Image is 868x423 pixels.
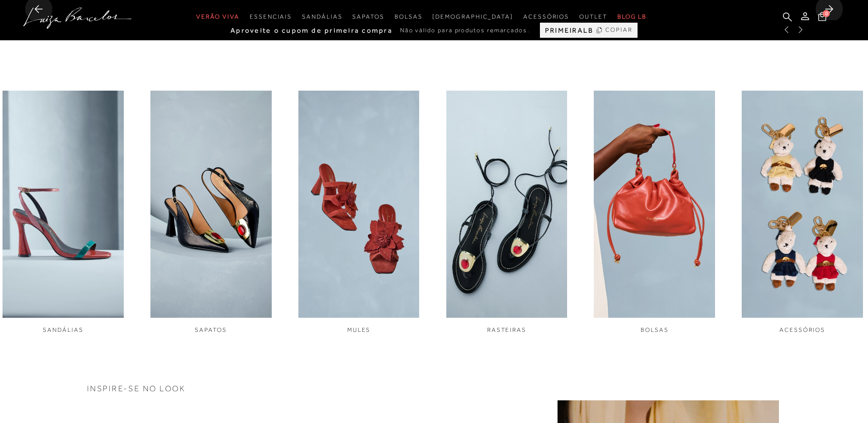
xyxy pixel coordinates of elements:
img: imagem do link [150,91,272,318]
img: imagem do link [298,91,420,318]
span: BLOG LB [617,13,647,20]
div: 2 / 6 [150,91,272,334]
a: BLOG LB [617,8,647,26]
a: imagem do link SANDÁLIAS [3,91,124,334]
span: SAPATOS [195,326,226,333]
div: 3 / 6 [298,91,420,334]
div: 6 / 6 [742,91,863,334]
a: noSubCategoriesText [196,8,240,26]
span: ACESSÓRIOS [779,326,825,333]
span: Sapatos [352,13,384,20]
span: 0 [823,10,830,17]
a: noSubCategoriesText [523,8,569,26]
span: Sandálias [302,13,342,20]
span: Outlet [579,13,607,20]
a: imagem do link RASTEIRAS [446,91,568,334]
a: noSubCategoriesText [394,8,423,26]
div: 1 / 6 [3,91,124,334]
span: Bolsas [394,13,423,20]
span: [DEMOGRAPHIC_DATA] [432,13,513,20]
button: 0 [815,11,829,25]
span: Essenciais [250,13,292,20]
div: 5 / 6 [594,91,715,334]
span: SANDÁLIAS [43,326,83,333]
span: Verão Viva [196,13,240,20]
span: Acessórios [523,13,569,20]
a: noSubCategoriesText [302,8,342,26]
span: MULES [347,326,371,333]
a: imagem do link SAPATOS [150,91,272,334]
span: BOLSAS [641,326,669,333]
a: noSubCategoriesText [352,8,384,26]
a: imagem do link ACESSÓRIOS [742,91,863,334]
img: imagem do link [446,91,568,318]
a: imagem do link MULES [298,91,420,334]
a: noSubCategoriesText [579,8,607,26]
img: imagem do link [3,91,124,318]
h3: INSPIRE-SE NO LOOK [87,385,781,393]
a: noSubCategoriesText [250,8,292,26]
img: imagem do link [742,91,863,318]
div: 4 / 6 [446,91,568,334]
a: noSubCategoriesText [432,8,513,26]
a: imagem do link BOLSAS [594,91,715,334]
img: imagem do link [594,91,715,318]
span: RASTEIRAS [487,326,526,333]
